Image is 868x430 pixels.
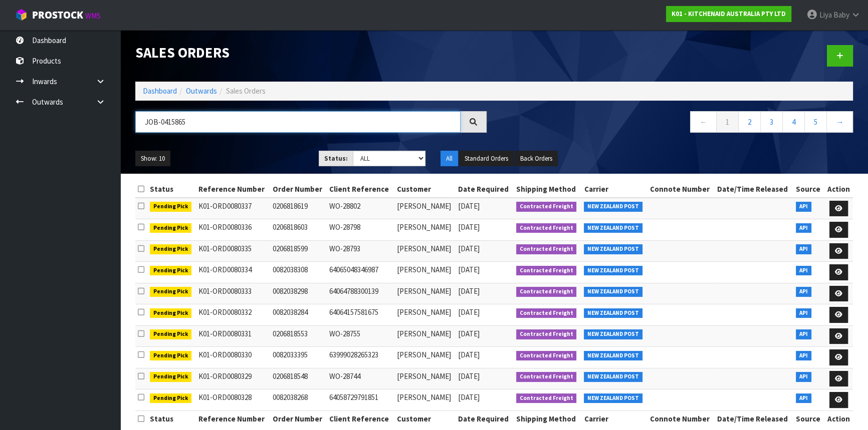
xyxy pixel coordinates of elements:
span: NEW ZEALAND POST [584,308,642,318]
td: K01-ORD0080333 [196,283,270,304]
th: Source [793,410,824,426]
td: 0206818548 [270,368,327,389]
span: NEW ZEALAND POST [584,266,642,276]
span: NEW ZEALAND POST [584,393,642,403]
button: Show: 10 [135,151,170,167]
button: All [441,151,458,167]
span: Contracted Freight [516,329,577,339]
span: Pending Pick [150,329,192,339]
span: API [796,351,811,361]
th: Customer [394,181,456,197]
td: [PERSON_NAME] [394,219,456,241]
span: Contracted Freight [516,244,577,254]
span: ProStock [32,9,83,22]
a: 1 [716,111,739,133]
span: Contracted Freight [516,308,577,318]
a: Dashboard [143,86,177,96]
th: Date Required [456,181,513,197]
span: API [796,393,811,403]
th: Reference Number [196,181,270,197]
span: API [796,244,811,254]
span: Pending Pick [150,351,192,361]
span: API [796,308,811,318]
span: API [796,223,811,233]
td: [PERSON_NAME] [394,283,456,304]
td: [PERSON_NAME] [394,240,456,262]
span: [DATE] [458,371,480,381]
span: API [796,287,811,297]
td: WO-28798 [327,219,394,241]
td: K01-ORD0080336 [196,219,270,241]
span: [DATE] [458,201,480,211]
button: Standard Orders [459,151,514,167]
span: Pending Pick [150,223,192,233]
span: Pending Pick [150,287,192,297]
th: Action [824,410,853,426]
td: 0082038308 [270,262,327,283]
th: Customer [394,410,456,426]
td: K01-ORD0080332 [196,304,270,326]
span: API [796,266,811,276]
td: 64064788300139 [327,283,394,304]
a: ← [690,111,717,133]
th: Client Reference [327,181,394,197]
span: API [796,202,811,212]
td: 0206818619 [270,198,327,219]
nav: Page navigation [502,111,853,136]
strong: Status: [324,154,348,163]
td: K01-ORD0080330 [196,347,270,368]
td: WO-28744 [327,368,394,389]
td: 64058729791851 [327,389,394,411]
td: [PERSON_NAME] [394,198,456,219]
td: K01-ORD0080331 [196,325,270,347]
td: K01-ORD0080335 [196,240,270,262]
td: 0082038268 [270,389,327,411]
span: [DATE] [458,350,480,359]
td: 0206818553 [270,325,327,347]
span: Baby [833,10,849,20]
th: Order Number [270,410,327,426]
span: [DATE] [458,307,480,317]
a: → [826,111,853,133]
span: NEW ZEALAND POST [584,223,642,233]
td: [PERSON_NAME] [394,304,456,326]
th: Source [793,181,824,197]
span: [DATE] [458,222,480,232]
td: [PERSON_NAME] [394,347,456,368]
th: Carrier [581,410,647,426]
td: WO-28802 [327,198,394,219]
span: Pending Pick [150,308,192,318]
button: Back Orders [515,151,558,167]
th: Shipping Method [514,181,582,197]
td: 0206818599 [270,240,327,262]
span: Pending Pick [150,266,192,276]
span: Sales Orders [226,86,266,96]
span: [DATE] [458,244,480,253]
small: WMS [85,11,101,21]
td: K01-ORD0080328 [196,389,270,411]
h1: Sales Orders [135,45,487,61]
span: Pending Pick [150,372,192,382]
td: 0082038298 [270,283,327,304]
th: Status [147,181,196,197]
th: Connote Number [647,410,715,426]
th: Action [824,181,853,197]
th: Status [147,410,196,426]
span: Liya [819,10,832,20]
span: Contracted Freight [516,372,577,382]
td: 64064157581675 [327,304,394,326]
span: Pending Pick [150,202,192,212]
td: K01-ORD0080329 [196,368,270,389]
th: Date/Time Released [715,181,793,197]
td: [PERSON_NAME] [394,368,456,389]
span: Pending Pick [150,244,192,254]
th: Date/Time Released [715,410,793,426]
span: [DATE] [458,329,480,338]
span: Contracted Freight [516,393,577,403]
td: K01-ORD0080337 [196,198,270,219]
span: API [796,372,811,382]
td: WO-28793 [327,240,394,262]
a: 4 [782,111,805,133]
td: [PERSON_NAME] [394,325,456,347]
span: NEW ZEALAND POST [584,372,642,382]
